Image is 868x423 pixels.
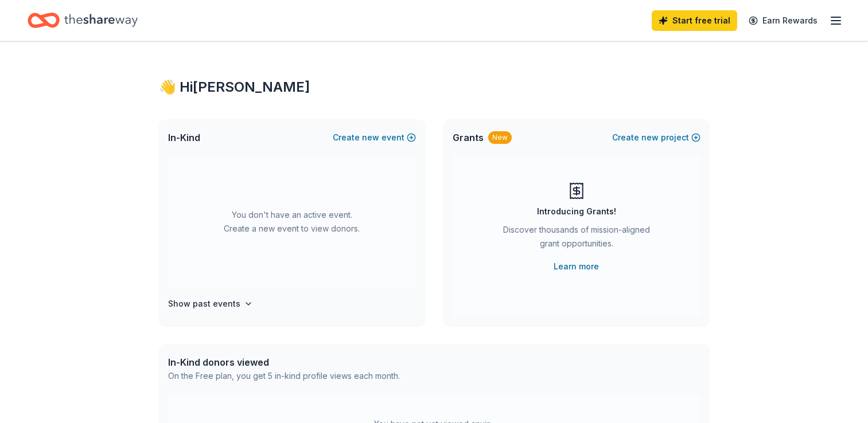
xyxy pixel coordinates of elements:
div: 👋 Hi [PERSON_NAME] [159,78,710,96]
h4: Show past events [168,297,240,311]
button: Createnewproject [612,131,700,144]
span: new [641,131,659,144]
a: Home [28,7,138,34]
div: You don't have an active event. Create a new event to view donors. [168,156,416,288]
span: new [362,131,379,144]
div: Discover thousands of mission-aligned grant opportunities. [499,223,655,255]
div: In-Kind donors viewed [168,355,400,369]
div: New [488,131,512,144]
div: On the Free plan, you get 5 in-kind profile views each month. [168,369,400,383]
a: Start free trial [652,10,737,31]
button: Show past events [168,297,253,311]
a: Learn more [554,260,599,273]
span: Grants [453,131,484,144]
span: In-Kind [168,131,200,144]
button: Createnewevent [333,131,416,144]
a: Earn Rewards [742,10,824,31]
div: Introducing Grants! [537,205,616,218]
